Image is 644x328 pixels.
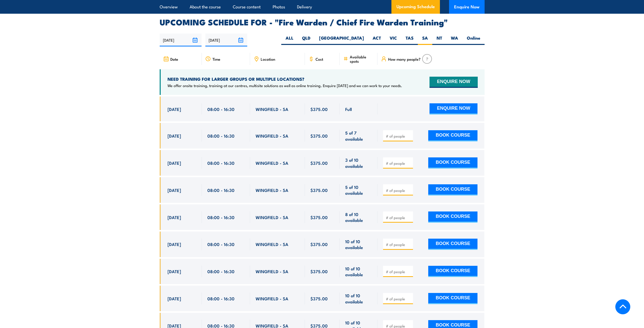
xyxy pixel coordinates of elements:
[310,296,328,301] span: $375.00
[212,57,220,61] span: Time
[207,296,235,301] span: 08:00 - 16:30
[368,35,385,45] label: ACT
[168,160,181,166] span: [DATE]
[207,160,235,166] span: 08:00 - 16:30
[207,106,235,112] span: 08:00 - 16:30
[168,133,181,139] span: [DATE]
[205,34,247,46] input: To date
[386,269,411,274] input: # of people
[345,292,372,304] span: 10 of 10 available
[315,35,368,45] label: [GEOGRAPHIC_DATA]
[428,130,477,141] button: BOOK COURSE
[386,215,411,220] input: # of people
[207,268,235,274] span: 08:00 - 16:30
[168,268,181,274] span: [DATE]
[428,239,477,250] button: BOOK COURSE
[160,18,485,25] h2: UPCOMING SCHEDULE FOR - "Fire Warden / Chief Fire Warden Training"
[428,266,477,277] button: BOOK COURSE
[345,266,372,277] span: 10 of 10 available
[463,35,485,45] label: Online
[256,214,288,220] span: WINGFIELD - SA
[345,184,372,196] span: 5 of 10 available
[168,241,181,247] span: [DATE]
[386,296,411,301] input: # of people
[310,133,328,139] span: $375.00
[345,238,372,250] span: 10 of 10 available
[310,106,328,112] span: $375.00
[345,130,372,142] span: 5 of 7 available
[256,268,288,274] span: WINGFIELD - SA
[418,35,432,45] label: SA
[207,241,235,247] span: 08:00 - 16:30
[386,242,411,247] input: # of people
[298,35,315,45] label: QLD
[385,35,401,45] label: VIC
[256,160,288,166] span: WINGFIELD - SA
[430,103,477,114] button: ENQUIRE NOW
[256,106,288,112] span: WINGFIELD - SA
[316,57,323,61] span: Cost
[386,161,411,166] input: # of people
[168,296,181,301] span: [DATE]
[428,184,477,195] button: BOOK COURSE
[256,133,288,139] span: WINGFIELD - SA
[168,76,402,82] h4: NEED TRAINING FOR LARGER GROUPS OR MULTIPLE LOCATIONS?
[310,160,328,166] span: $375.00
[428,157,477,169] button: BOOK COURSE
[256,241,288,247] span: WINGFIELD - SA
[386,188,411,193] input: # of people
[310,241,328,247] span: $375.00
[168,83,402,88] p: We offer onsite training, training at our centres, multisite solutions as well as online training...
[432,35,447,45] label: NT
[345,106,352,112] span: Full
[428,211,477,223] button: BOOK COURSE
[170,57,178,61] span: Date
[256,187,288,193] span: WINGFIELD - SA
[310,268,328,274] span: $375.00
[207,214,235,220] span: 08:00 - 16:30
[281,35,298,45] label: ALL
[428,293,477,304] button: BOOK COURSE
[350,55,374,63] span: Available spots
[345,211,372,223] span: 8 of 10 available
[168,214,181,220] span: [DATE]
[256,296,288,301] span: WINGFIELD - SA
[160,34,202,46] input: From date
[207,133,235,139] span: 08:00 - 16:30
[430,77,477,88] button: ENQUIRE NOW
[310,187,328,193] span: $375.00
[168,187,181,193] span: [DATE]
[388,57,421,61] span: How many people?
[261,57,275,61] span: Location
[447,35,463,45] label: WA
[310,214,328,220] span: $375.00
[207,187,235,193] span: 08:00 - 16:30
[168,106,181,112] span: [DATE]
[386,134,411,139] input: # of people
[345,157,372,169] span: 3 of 10 available
[401,35,418,45] label: TAS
